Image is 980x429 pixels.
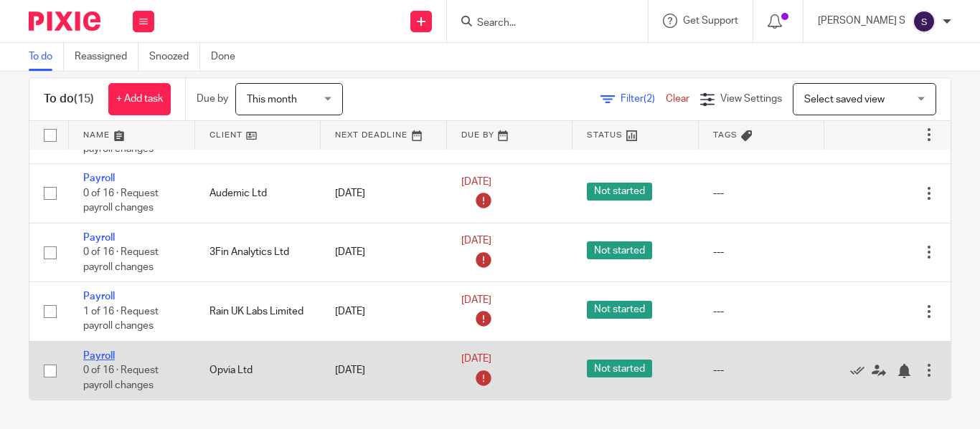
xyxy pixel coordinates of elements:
td: 3Fin Analytics Ltd [195,223,321,281]
span: [DATE] [461,354,491,364]
img: svg%3E [913,10,936,33]
td: [DATE] [321,223,447,281]
span: This month [247,95,297,105]
a: Reassigned [75,43,138,71]
span: Filter [621,94,666,104]
span: Select saved view [804,95,885,105]
h1: To do [44,92,94,107]
div: --- [713,304,811,319]
a: Payroll [83,173,115,183]
span: Not started [587,241,652,259]
td: Opvia Ltd [195,341,321,400]
span: 0 of 16 · Request payroll changes [83,129,159,154]
td: Rain UK Labs Limited [195,282,321,341]
a: Payroll [83,233,115,243]
img: Pixie [29,11,100,31]
a: Snoozed [149,43,200,71]
div: --- [713,363,811,377]
td: Audemic Ltd [195,164,321,223]
a: + Add task [108,83,171,115]
span: Not started [587,183,652,201]
div: --- [713,186,811,201]
a: Payroll [83,291,115,302]
span: 1 of 16 · Request payroll changes [83,307,159,332]
span: 0 of 16 · Request payroll changes [83,365,159,390]
span: [DATE] [461,236,491,246]
span: (2) [644,94,655,104]
span: View Settings [720,94,782,104]
div: --- [713,245,811,259]
span: 0 of 16 · Request payroll changes [83,247,159,272]
span: 0 of 16 · Request payroll changes [83,188,159,213]
td: [DATE] [321,282,447,341]
a: Mark as done [850,363,872,377]
td: [DATE] [321,164,447,223]
td: [DATE] [321,341,447,400]
a: To do [29,43,64,71]
span: Not started [587,360,652,377]
span: [DATE] [461,177,491,187]
p: [PERSON_NAME] S [818,14,905,28]
span: Not started [587,301,652,319]
span: (15) [74,93,94,105]
a: Payroll [83,351,115,361]
p: Due by [197,92,228,106]
span: Tags [713,131,738,139]
span: [DATE] [461,295,491,305]
a: Done [211,43,246,71]
a: Clear [666,94,689,104]
span: Get Support [683,16,738,26]
input: Search [476,17,605,30]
